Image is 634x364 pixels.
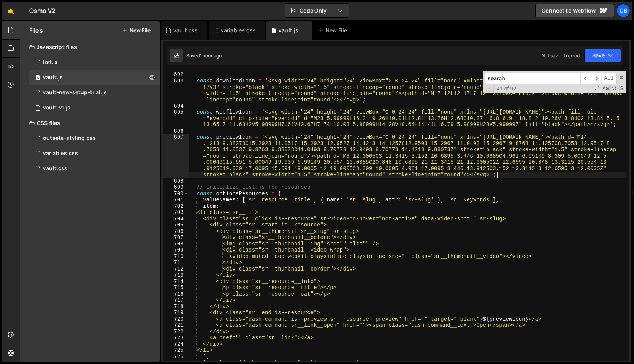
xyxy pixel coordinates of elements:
div: Javascript files [20,40,160,55]
div: Not saved to prod [542,52,580,59]
div: variables.css [43,150,78,157]
div: 696 [163,128,189,135]
div: 16596/45153.css [29,161,160,176]
div: 715 [163,285,189,291]
div: 700 [163,191,189,197]
div: 701 [163,197,189,203]
div: 697 [163,134,189,178]
div: 693 [163,78,189,103]
div: 719 [163,310,189,316]
span: Toggle Replace mode [486,85,494,92]
div: 707 [163,234,189,241]
div: vault.js [43,74,63,81]
div: 706 [163,228,189,235]
button: New File [122,27,151,33]
span: 0 [36,75,40,81]
div: 717 [163,297,189,304]
a: Os [617,4,630,17]
span: 41 of 92 [494,85,520,92]
div: vault-new-setup-trial.js [43,89,107,96]
div: 704 [163,216,189,222]
button: Code Only [285,4,349,17]
div: 16596/45156.css [29,131,160,146]
div: 698 [163,178,189,185]
div: 16596/45133.js [29,70,160,85]
div: 723 [163,335,189,341]
div: outseta-styling.css [43,135,96,142]
div: 699 [163,184,189,191]
div: 712 [163,266,189,272]
div: vault-v1.js [43,104,70,111]
span: ​ [591,73,602,84]
div: 708 [163,241,189,247]
span: CaseSensitive Search [602,85,610,92]
div: vault.js [279,27,298,34]
div: 724 [163,341,189,348]
div: 710 [163,253,189,260]
span: ​ [580,73,591,84]
div: vault.css [43,165,67,172]
div: 16596/45132.js [29,100,160,116]
div: 16596/45151.js [29,55,160,70]
div: 1 hour ago [200,52,222,59]
div: 16596/45154.css [29,146,160,161]
div: list.js [43,59,58,66]
div: 694 [163,103,189,109]
div: 716 [163,291,189,298]
button: Save [584,49,621,62]
div: 703 [163,209,189,216]
div: 720 [163,316,189,323]
div: CSS files [20,116,160,131]
div: Osmo V2 [29,6,55,15]
div: 16596/45152.js [29,85,160,100]
div: variables.css [221,27,256,34]
div: 726 [163,354,189,360]
div: 695 [163,109,189,128]
div: 705 [163,222,189,228]
span: Search In Selection [619,85,624,92]
div: vault.css [173,27,198,34]
div: 721 [163,322,189,329]
div: 718 [163,304,189,310]
div: 709 [163,247,189,253]
div: 711 [163,260,189,266]
div: 725 [163,347,189,354]
div: 702 [163,203,189,210]
span: Alt-Enter [601,73,617,84]
span: Whole Word Search [610,85,618,92]
a: 🤙 [2,2,20,20]
input: Search for [485,73,580,84]
div: 722 [163,329,189,335]
div: 692 [163,71,189,78]
div: 714 [163,279,189,285]
div: 713 [163,272,189,279]
span: RegExp Search [593,85,601,92]
div: Saved [186,52,222,59]
h2: Files [29,26,43,35]
div: New File [318,27,350,34]
a: Connect to Webflow [535,4,614,17]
